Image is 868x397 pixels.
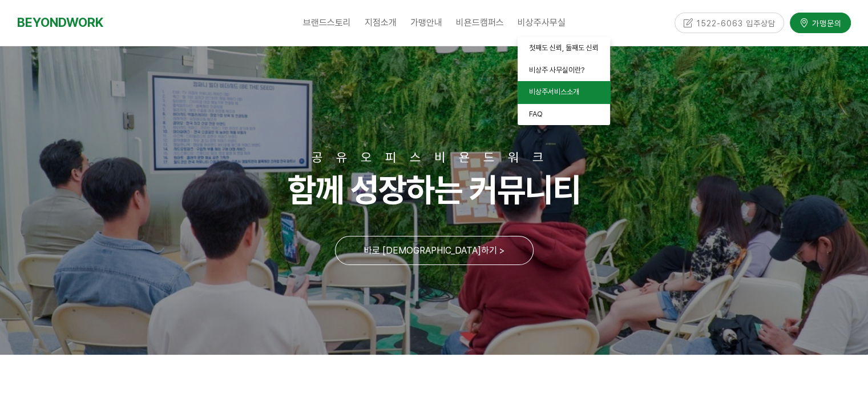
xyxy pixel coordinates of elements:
a: 브랜드스토리 [296,9,358,37]
a: 가맹안내 [403,9,449,37]
span: 첫째도 신뢰, 둘째도 신뢰 [529,43,599,52]
a: 비상주 사무실이란? [518,59,610,82]
span: FAQ [529,110,543,118]
span: 비상주사무실 [518,17,566,28]
a: 가맹문의 [790,12,851,32]
span: 가맹문의 [809,17,842,28]
span: 비상주 사무실이란? [529,66,584,74]
a: 비욘드캠퍼스 [449,9,511,37]
a: 비상주서비스소개 [518,81,610,103]
a: 첫째도 신뢰, 둘째도 신뢰 [518,37,610,59]
a: BEYONDWORK [17,12,103,33]
span: 지점소개 [365,17,397,28]
span: 비상주서비스소개 [529,87,579,96]
span: 비욘드캠퍼스 [456,17,504,28]
span: 가맹안내 [410,17,442,28]
a: FAQ [518,103,610,126]
a: 지점소개 [358,9,403,37]
span: 브랜드스토리 [303,17,351,28]
a: 비상주사무실 [511,9,572,37]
